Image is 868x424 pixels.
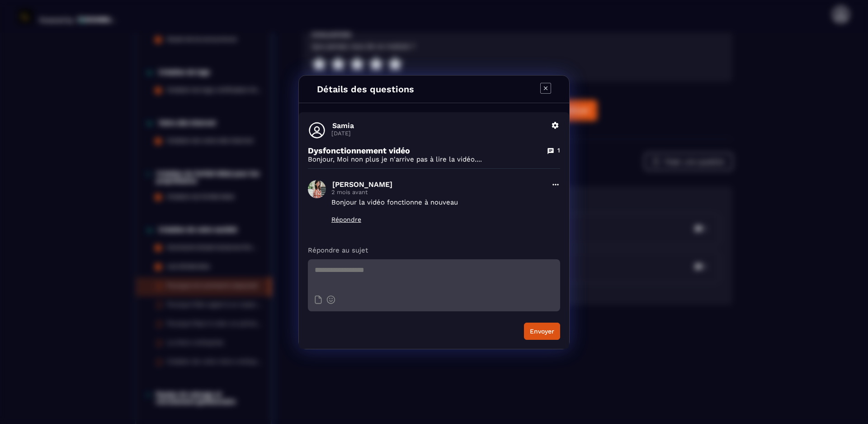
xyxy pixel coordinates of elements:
p: Répondre [331,216,546,223]
p: Samia [332,121,546,130]
button: Envoyer [524,323,560,340]
p: [DATE] [331,130,546,137]
p: Dysfonctionnement vidéo [308,146,410,155]
p: [PERSON_NAME] [332,180,546,189]
p: 1 [557,146,560,155]
p: Répondre au sujet [308,246,560,255]
p: 2 mois avant [331,189,546,195]
p: Bonjour la vidéo fonctionne à nouveau [331,198,546,207]
p: Bonjour, Moi non plus je n'arrive pas à lire la vidéo.... [308,155,560,164]
h4: Détails des questions [317,84,414,95]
